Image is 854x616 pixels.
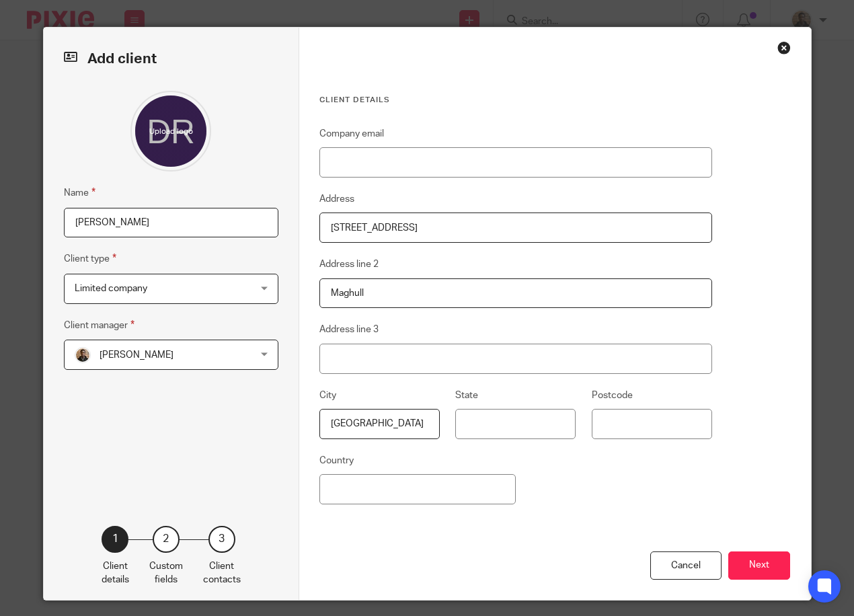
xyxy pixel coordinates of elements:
p: Client details [102,560,129,587]
label: Address [319,192,354,206]
label: Country [319,454,354,467]
img: WhatsApp%20Image%202025-04-23%20.jpg [75,347,91,363]
p: Custom fields [149,560,183,587]
p: Client contacts [203,560,241,587]
label: Postcode [592,389,633,402]
label: Client manager [64,317,134,333]
div: 2 [153,526,180,553]
label: Address line 3 [319,323,379,336]
span: Limited company [75,284,147,293]
label: State [455,389,478,402]
label: Company email [319,127,384,141]
label: Name [64,185,95,200]
div: 3 [208,526,235,553]
label: Client type [64,251,116,266]
div: Cancel [650,551,722,580]
button: Next [728,551,790,580]
div: Close this dialog window [777,41,791,54]
span: [PERSON_NAME] [100,350,173,360]
h2: Add client [64,48,278,71]
label: Address line 2 [319,258,379,271]
h3: Client details [319,95,712,106]
div: 1 [102,526,128,553]
label: City [319,389,336,402]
